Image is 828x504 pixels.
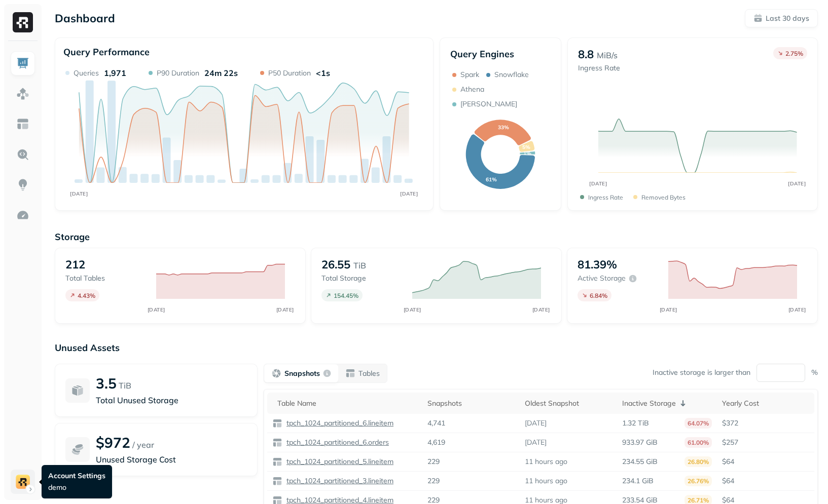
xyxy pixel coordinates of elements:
p: tpch_1024_partitioned_6.lineitem [284,418,393,428]
p: [PERSON_NAME] [460,99,517,109]
p: 2.75 % [785,50,803,57]
p: Removed bytes [641,193,686,201]
img: Optimization [16,209,29,222]
tspan: [DATE] [276,306,294,313]
div: Yearly Cost [722,399,809,408]
a: tpch_1024_partitioned_5.lineitem [282,457,393,467]
p: 26.55 [321,257,350,272]
p: Query Performance [63,46,150,58]
p: / year [132,439,154,451]
p: Spark [460,70,479,80]
p: Total storage [321,274,402,283]
p: TiB [353,259,366,272]
div: Table Name [277,399,417,408]
p: 229 [427,457,440,467]
p: [DATE] [525,418,547,428]
p: 234.55 GiB [622,457,658,467]
p: Last 30 days [766,14,809,23]
p: 8.8 [578,47,594,61]
img: Assets [16,87,29,100]
p: 4,619 [427,438,445,447]
p: $64 [722,476,809,486]
p: Active storage [578,274,626,283]
img: Dashboard [16,57,29,70]
img: Ryft [13,12,33,32]
p: tpch_1024_partitioned_3.lineitem [284,476,393,486]
tspan: [DATE] [590,180,607,186]
p: 24m 22s [204,68,238,78]
img: demo [16,475,30,489]
p: 1.32 TiB [622,418,649,428]
p: Snowflake [494,70,529,80]
p: P90 Duration [157,68,199,78]
div: Snapshots [427,399,515,408]
div: Oldest Snapshot [525,399,612,408]
p: tpch_1024_partitioned_6.orders [284,438,389,447]
p: Total tables [65,274,146,283]
p: 4,741 [427,418,445,428]
tspan: [DATE] [659,306,677,313]
tspan: [DATE] [70,190,88,197]
img: table [272,457,282,467]
p: P50 Duration [268,68,311,78]
p: $64 [722,457,809,467]
p: 234.1 GiB [622,476,654,486]
p: 81.39% [578,257,617,272]
p: 61.00% [685,437,712,448]
p: Athena [460,85,484,94]
tspan: [DATE] [532,306,550,313]
tspan: [DATE] [788,180,806,186]
a: tpch_1024_partitioned_3.lineitem [282,476,393,486]
p: 26.80% [685,456,712,467]
p: <1s [316,68,330,78]
p: 1,971 [104,68,126,78]
p: Ingress Rate [588,193,623,201]
p: 64.07% [685,418,712,429]
p: Dashboard [55,11,115,25]
p: 154.45 % [334,292,358,299]
p: Total Unused Storage [96,394,247,406]
p: 11 hours ago [525,457,567,467]
img: Insights [16,178,29,191]
text: 33% [498,124,509,131]
tspan: [DATE] [400,190,418,197]
img: table [272,476,282,486]
p: [DATE] [525,438,547,447]
p: % [811,368,818,377]
p: 3.5 [96,374,117,392]
p: Queries [74,68,99,78]
img: Query Explorer [16,148,29,161]
p: Query Engines [450,48,551,60]
p: Inactive Storage [622,399,676,408]
img: table [272,438,282,448]
tspan: [DATE] [788,306,806,313]
a: tpch_1024_partitioned_6.orders [282,438,389,447]
p: Inactive storage is larger than [653,368,750,377]
tspan: [DATE] [147,306,165,313]
img: table [272,418,282,429]
p: $372 [722,418,809,428]
p: Tables [358,369,380,378]
p: 229 [427,476,440,486]
p: 4.43 % [78,292,95,299]
p: Snapshots [284,369,320,378]
p: Unused Assets [55,342,818,354]
p: 933.97 GiB [622,438,658,447]
p: $972 [96,434,130,451]
p: MiB/s [597,49,618,61]
text: 61% [486,177,497,183]
img: Asset Explorer [16,118,29,131]
p: Account Settings [48,471,105,481]
button: Last 30 days [745,9,818,27]
p: $257 [722,438,809,447]
p: 6.84 % [590,292,607,299]
p: Storage [55,231,818,243]
p: 212 [65,257,85,272]
p: 26.76% [685,476,712,486]
text: 5% [523,144,531,150]
p: demo [48,483,105,492]
p: tpch_1024_partitioned_5.lineitem [284,457,393,467]
p: Ingress Rate [578,63,620,73]
tspan: [DATE] [403,306,421,313]
text: 1% [523,150,531,157]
